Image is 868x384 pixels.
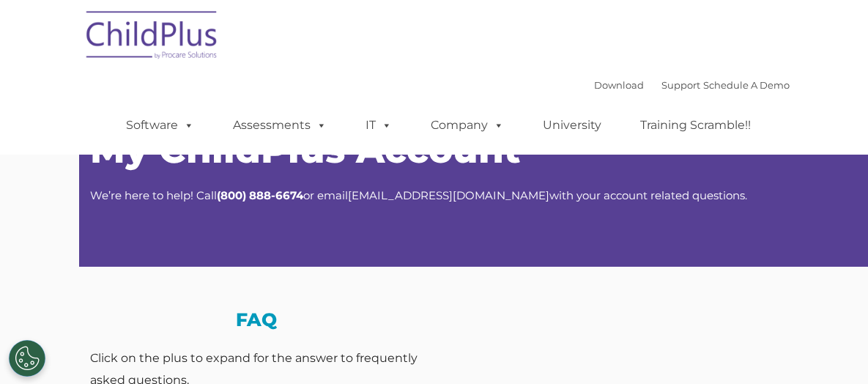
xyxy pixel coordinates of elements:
a: Schedule A Demo [703,79,790,91]
a: University [528,111,616,140]
a: Company [416,111,519,140]
img: ChildPlus by Procare Solutions [79,1,226,74]
span: We’re here to help! Call or email with your account related questions. [90,188,747,202]
a: Software [111,111,209,140]
strong: ( [217,188,220,202]
a: Support [661,79,700,91]
button: Cookies Settings [9,340,45,377]
a: [EMAIL_ADDRESS][DOMAIN_NAME] [348,188,549,202]
strong: 800) 888-6674 [220,188,303,202]
a: IT [351,111,407,140]
font: | [594,79,790,91]
a: Assessments [218,111,341,140]
a: Download [594,79,644,91]
a: Training Scramble!! [626,111,765,140]
h3: FAQ [90,311,423,329]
